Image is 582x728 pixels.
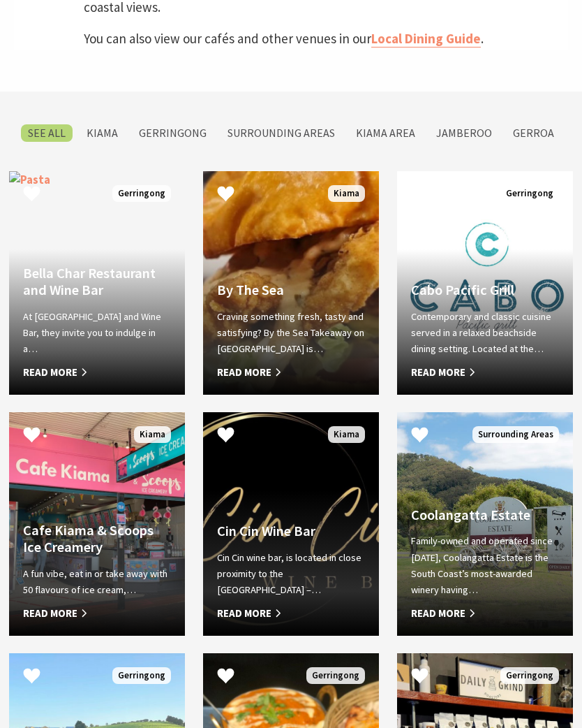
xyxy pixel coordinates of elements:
[411,364,559,381] span: Read More
[411,533,559,597] p: Family-owned and operated since [DATE], Coolangatta Estate is the South Coast’s most-awarded wine...
[112,185,171,203] span: Gerringong
[411,309,559,357] p: Contemporary and classic cuisine served in a relaxed beachside dining setting. Located at the…
[23,522,171,556] h4: Cafe Kiama & Scoops Ice Creamery
[217,282,365,299] h4: By The Sea
[9,412,54,460] button: Click to Favourite Cafe Kiama & Scoops Ice Creamery
[217,309,365,357] p: Craving something fresh, tasty and satisfying? By the Sea Takeaway on [GEOGRAPHIC_DATA] is…
[472,426,559,444] span: Surrounding Areas
[203,653,248,701] button: Click to Favourite Curries and Spirits Indian Restaurant
[328,426,365,444] span: Kiama
[9,653,54,701] button: Click to Favourite Crooked River Estate
[203,171,379,395] a: By The Sea Craving something fresh, tasty and satisfying? By the Sea Takeaway on [GEOGRAPHIC_DATA...
[217,550,365,598] p: Cin Cin wine bar, is located in close proximity to the [GEOGRAPHIC_DATA] –…
[23,605,171,622] span: Read More
[203,412,248,460] button: Click to Favourite Cin Cin Wine Bar
[217,364,365,381] span: Read More
[397,171,442,219] button: Click to Favourite Cabo Pacific Grill
[397,171,573,395] a: Another Image Used Cabo Pacific Grill Contemporary and classic cuisine served in a relaxed beachs...
[500,185,559,203] span: Gerringong
[80,124,125,142] label: Kiama
[9,412,185,636] a: Cafe Kiama & Scoops Ice Creamery A fun vibe, eat in or take away with 50 flavours of ice cream,… ...
[23,265,171,299] h4: Bella Char Restaurant and Wine Bar
[23,364,171,381] span: Read More
[23,309,171,357] p: At [GEOGRAPHIC_DATA] and Wine Bar, they invite you to indulge in a…
[506,124,561,142] label: Gerroa
[203,171,248,219] button: Click to Favourite By The Sea
[429,124,499,142] label: Jamberoo
[9,171,54,219] button: Click to Favourite Bella Char Restaurant and Wine Bar
[371,30,481,48] a: Local Dining Guide
[397,412,442,460] button: Click to Favourite Coolangatta Estate
[411,507,559,524] h4: Coolangatta Estate
[21,124,73,142] label: SEE All
[500,667,559,685] span: Gerringong
[132,124,214,142] label: Gerringong
[112,667,171,685] span: Gerringong
[134,426,171,444] span: Kiama
[221,124,342,142] label: Surrounding Areas
[411,282,559,299] h4: Cabo Pacific Grill
[84,28,498,49] p: You can also view our cafés and other venues in our .
[23,566,171,598] p: A fun vibe, eat in or take away with 50 flavours of ice cream,…
[397,653,442,701] button: Click to Favourite Daily Grind Coffee Roasters
[397,412,573,636] a: Coolangatta Estate Family-owned and operated since [DATE], Coolangatta Estate is the South Coast’...
[411,605,559,622] span: Read More
[203,412,379,636] a: Another Image Used Cin Cin Wine Bar Cin Cin wine bar, is located in close proximity to the [GEOGR...
[217,523,365,540] h4: Cin Cin Wine Bar
[9,171,185,395] a: Bella Char Restaurant and Wine Bar At [GEOGRAPHIC_DATA] and Wine Bar, they invite you to indulge ...
[328,185,365,203] span: Kiama
[217,605,365,622] span: Read More
[306,667,365,685] span: Gerringong
[349,124,422,142] label: Kiama Area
